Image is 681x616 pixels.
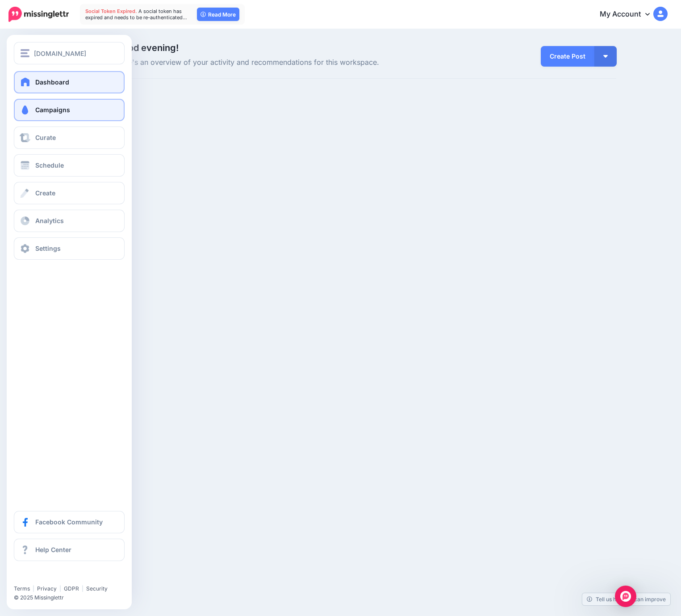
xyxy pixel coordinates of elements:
span: Settings [35,245,61,252]
span: | [82,585,84,592]
a: Create Post [541,46,594,67]
span: Create [35,189,55,197]
a: Create [14,182,125,204]
a: Privacy [37,585,57,592]
span: A social token has expired and needs to be re-authenticated… [85,8,187,21]
span: [DOMAIN_NAME] [34,48,86,59]
a: Help Center [14,539,125,561]
span: | [33,585,34,592]
a: Analytics [14,210,125,232]
a: My Account [591,4,668,25]
span: Dashboard [35,78,69,86]
a: Tell us how we can improve [582,593,670,605]
span: Facebook Community [35,518,103,526]
a: GDPR [64,585,79,592]
span: Schedule [35,161,64,169]
a: Schedule [14,154,125,177]
a: Campaigns [14,99,125,121]
span: Here's an overview of your activity and recommendations for this workspace. [116,57,445,68]
a: Terms [14,585,30,592]
span: Campaigns [35,106,70,114]
iframe: Twitter Follow Button [14,572,83,581]
img: arrow-down-white.png [603,55,608,58]
a: Dashboard [14,71,125,93]
span: Help Center [35,546,71,553]
button: [DOMAIN_NAME] [14,42,125,64]
a: Read More [197,8,239,21]
div: Open Intercom Messenger [615,586,636,607]
img: Missinglettr [8,7,69,22]
span: | [59,585,61,592]
img: menu.png [21,49,29,57]
a: Settings [14,237,125,260]
span: Social Token Expired. [85,8,137,14]
li: © 2025 Missinglettr [14,593,131,602]
span: Curate [35,134,56,141]
a: Security [86,585,108,592]
a: Facebook Community [14,511,125,533]
span: Analytics [35,217,64,224]
span: Good evening! [116,42,179,53]
a: Curate [14,127,125,149]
